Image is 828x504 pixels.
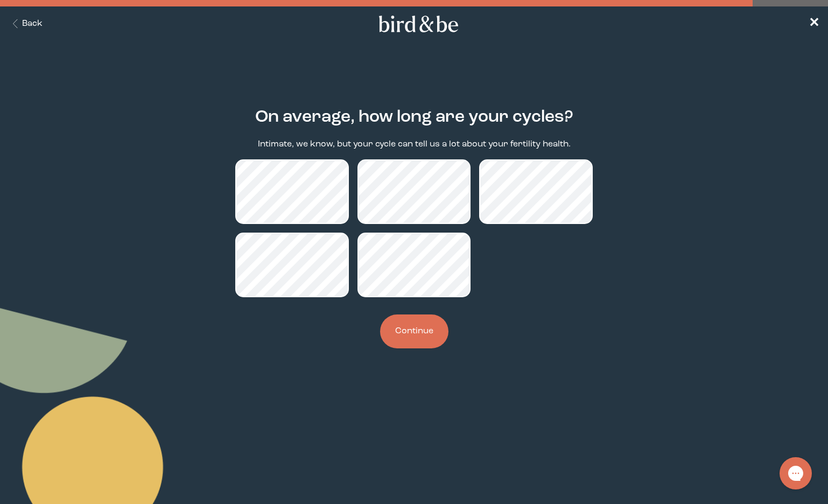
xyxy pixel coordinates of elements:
a: ✕ [809,15,819,33]
span: ✕ [809,17,819,30]
h2: On average, how long are your cycles? [255,105,573,130]
button: Back Button [9,18,43,30]
iframe: Gorgias live chat messenger [774,453,817,493]
button: Continue [380,314,448,348]
p: Intimate, we know, but your cycle can tell us a lot about your fertility health. [258,138,571,151]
